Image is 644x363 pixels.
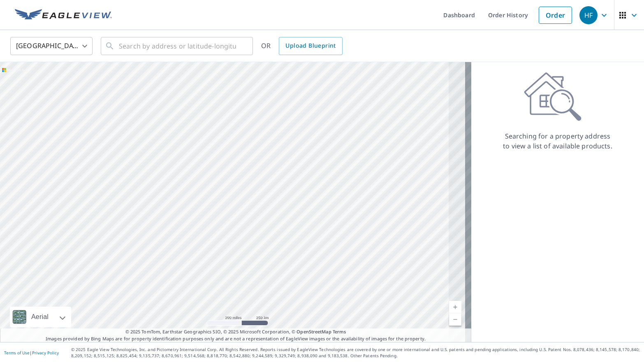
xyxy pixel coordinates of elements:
[15,9,112,21] img: EV Logo
[4,350,59,355] p: |
[261,37,343,55] div: OR
[10,35,93,58] div: [GEOGRAPHIC_DATA]
[333,328,346,335] a: Terms
[449,301,461,313] a: Current Level 5, Zoom In
[119,35,236,58] input: Search by address or latitude-longitude
[285,41,336,51] span: Upload Blueprint
[579,6,598,24] div: HF
[71,347,640,359] p: © 2025 Eagle View Technologies, Inc. and Pictometry International Corp. All Rights Reserved. Repo...
[279,37,342,55] a: Upload Blueprint
[10,307,71,327] div: Aerial
[4,350,30,356] a: Terms of Use
[539,7,572,24] a: Order
[29,307,51,327] div: Aerial
[449,313,461,326] a: Current Level 5, Zoom Out
[125,328,346,335] span: © 2025 TomTom, Earthstar Geographics SIO, © 2025 Microsoft Corporation, ©
[32,350,59,356] a: Privacy Policy
[503,131,613,151] p: Searching for a property address to view a list of available products.
[297,328,331,335] a: OpenStreetMap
